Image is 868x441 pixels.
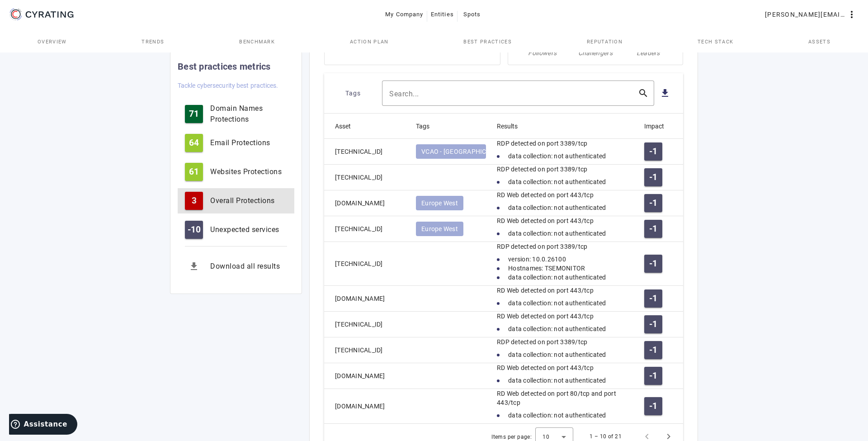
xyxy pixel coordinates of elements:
span: 64 [189,138,199,147]
iframe: Ouvre un widget dans lequel vous pouvez trouver plus d’informations [9,414,77,436]
mat-cell: [TECHNICAL_ID] [324,337,409,363]
mat-cell: RD Web detected on port 80/tcp and port 443/tcp [490,389,637,424]
mat-cell: RDP detected on port 3389/tcp [490,165,637,190]
mat-icon: search [632,88,654,99]
li: data collection: not authenticated [497,203,630,212]
button: 64Email Protections [178,130,294,156]
button: Tags [331,85,375,101]
button: Entities [427,6,458,23]
span: Benchmark [239,39,275,44]
div: Results [497,121,518,131]
span: Spots [463,7,481,22]
li: data collection: not authenticated [497,273,630,282]
mat-cell: [DOMAIN_NAME] [324,389,409,424]
span: Tech Stack [698,39,733,44]
span: VCAO - [GEOGRAPHIC_DATA] [421,147,506,156]
div: Download all results [210,261,287,272]
mat-icon: get_app [185,257,203,275]
li: data collection: not authenticated [497,299,630,308]
mat-cell: [DOMAIN_NAME] [324,190,409,216]
li: data collection: not authenticated [497,376,630,385]
button: 3Overall Protections [178,188,294,213]
span: -1 [649,294,658,303]
span: -1 [649,147,658,156]
mat-cell: RD Web detected on port 443/tcp [490,286,637,312]
div: Results [497,121,526,131]
div: 1 – 10 of 21 [590,432,622,441]
li: data collection: not authenticated [497,229,630,238]
span: -1 [649,199,658,208]
span: Assets [808,39,830,44]
mat-label: Search... [389,90,419,98]
span: [PERSON_NAME][EMAIL_ADDRESS][DOMAIN_NAME] [765,7,846,22]
mat-chip-listbox: Tags [416,220,482,238]
mat-card-subtitle: Tackle cybersecurity best practices. [178,81,278,90]
mat-chip-listbox: Tags [416,142,482,161]
mat-cell: RDP detected on port 3389/tcp [490,139,637,165]
span: -1 [649,224,658,233]
mat-cell: RDP detected on port 3389/tcp [490,337,637,363]
div: Tags [416,121,429,131]
mat-chip-listbox: Tags [416,194,482,212]
div: Leaders [622,48,675,57]
mat-cell: RD Web detected on port 443/tcp [490,190,637,216]
li: Hostnames: TSEMONITOR [497,264,630,273]
button: 61Websites Protections [178,159,294,185]
div: Overall Protections [210,195,287,206]
li: data collection: not authenticated [497,324,630,333]
button: [PERSON_NAME][EMAIL_ADDRESS][DOMAIN_NAME] [761,6,861,23]
button: My Company [382,6,427,23]
span: Action Plan [350,39,389,44]
mat-cell: RD Web detected on port 443/tcp [490,363,637,389]
span: -1 [649,402,658,411]
span: Best practices [463,39,511,44]
li: version: 10.0.26100 [497,255,630,264]
mat-cell: RDP detected on port 3389/tcp [490,242,637,286]
button: 71Domain Names Protections [178,101,294,127]
div: Impact [644,121,672,131]
span: Europe West [421,224,458,233]
mat-cell: [DOMAIN_NAME] [324,363,409,389]
span: 3 [192,196,197,205]
mat-cell: [TECHNICAL_ID] [324,165,409,190]
span: Reputation [587,39,623,44]
div: Followers [516,48,569,57]
div: Asset [335,121,359,131]
span: My Company [385,7,424,22]
li: data collection: not authenticated [497,350,630,359]
div: Websites Protections [210,166,287,177]
span: 61 [189,167,199,176]
li: data collection: not authenticated [497,177,630,186]
div: Email Protections [210,138,287,148]
li: data collection: not authenticated [497,152,630,161]
mat-cell: [DOMAIN_NAME] [324,286,409,312]
div: Tags [416,121,438,131]
span: Trends [142,39,164,44]
span: 71 [189,109,199,119]
button: Download all results [178,254,294,279]
div: Asset [335,121,351,131]
span: Entities [431,7,454,22]
span: -1 [649,320,658,329]
span: -1 [649,173,658,182]
mat-icon: file_download [660,88,670,99]
div: Impact [644,121,664,131]
mat-cell: [TECHNICAL_ID] [324,242,409,286]
div: Domain Names Protections [210,103,287,125]
mat-icon: more_vert [846,9,857,20]
li: data collection: not authenticated [497,411,630,420]
button: -10Unexpected services [178,217,294,242]
span: -1 [649,346,658,355]
g: CYRATING [26,11,74,18]
mat-card-title: Best practices metrics [178,59,271,74]
mat-cell: [TECHNICAL_ID] [324,139,409,165]
span: -1 [649,259,658,268]
span: Overview [38,39,67,44]
div: Unexpected services [210,224,287,235]
mat-cell: [TECHNICAL_ID] [324,312,409,337]
span: Europe West [421,199,458,208]
span: -10 [188,225,201,234]
mat-cell: [TECHNICAL_ID] [324,216,409,242]
span: Tags [345,86,361,100]
button: Spots [458,6,486,23]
